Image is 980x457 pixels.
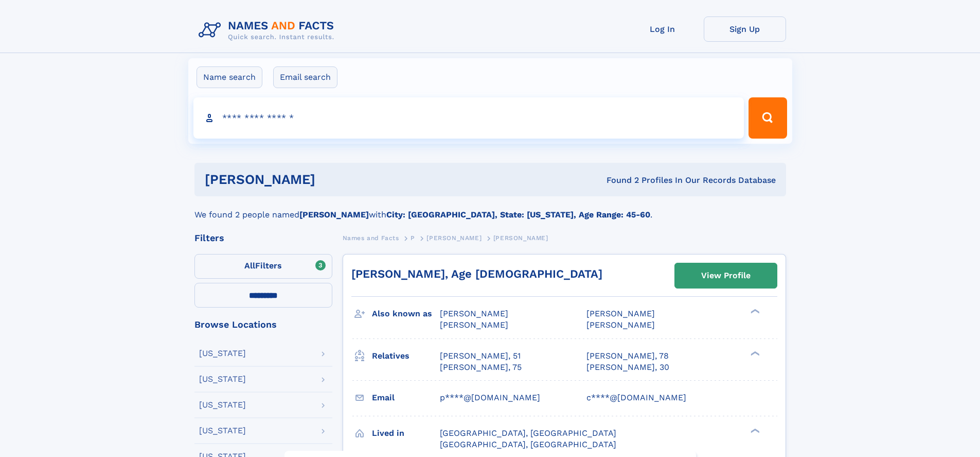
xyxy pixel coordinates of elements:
[701,264,751,287] div: View Profile
[199,401,246,409] div: [US_STATE]
[372,347,440,365] h3: Relatives
[748,308,760,315] div: ❯
[194,16,343,44] img: Logo Names and Facts
[440,439,616,449] span: [GEOGRAPHIC_DATA], [GEOGRAPHIC_DATA]
[440,428,616,438] span: [GEOGRAPHIC_DATA], [GEOGRAPHIC_DATA]
[194,254,332,279] label: Filters
[244,261,255,270] span: All
[440,309,508,318] span: [PERSON_NAME]
[299,210,369,219] b: [PERSON_NAME]
[675,263,777,288] a: View Profile
[586,362,669,373] a: [PERSON_NAME], 30
[194,233,332,243] div: Filters
[586,309,655,318] span: [PERSON_NAME]
[440,320,508,330] span: [PERSON_NAME]
[748,350,760,357] div: ❯
[197,66,262,88] label: Name search
[586,350,669,362] a: [PERSON_NAME], 78
[205,173,461,186] h1: [PERSON_NAME]
[194,196,786,221] div: We found 2 people named with .
[440,350,521,362] a: [PERSON_NAME], 51
[194,320,332,329] div: Browse Locations
[749,97,787,139] button: Search Button
[426,231,482,244] a: [PERSON_NAME]
[199,375,246,383] div: [US_STATE]
[199,349,246,358] div: [US_STATE]
[704,16,786,42] a: Sign Up
[461,175,776,186] div: Found 2 Profiles In Our Records Database
[372,425,440,442] h3: Lived in
[273,66,337,88] label: Email search
[193,97,744,139] input: search input
[351,267,602,280] a: [PERSON_NAME], Age [DEMOGRAPHIC_DATA]
[440,362,522,373] a: [PERSON_NAME], 75
[372,389,440,407] h3: Email
[199,427,246,435] div: [US_STATE]
[372,305,440,323] h3: Also known as
[426,234,482,242] span: [PERSON_NAME]
[411,231,415,244] a: P
[748,427,760,434] div: ❯
[411,234,415,242] span: P
[386,210,650,219] b: City: [GEOGRAPHIC_DATA], State: [US_STATE], Age Range: 45-60
[493,234,548,242] span: [PERSON_NAME]
[621,16,704,42] a: Log In
[586,320,655,330] span: [PERSON_NAME]
[343,231,399,244] a: Names and Facts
